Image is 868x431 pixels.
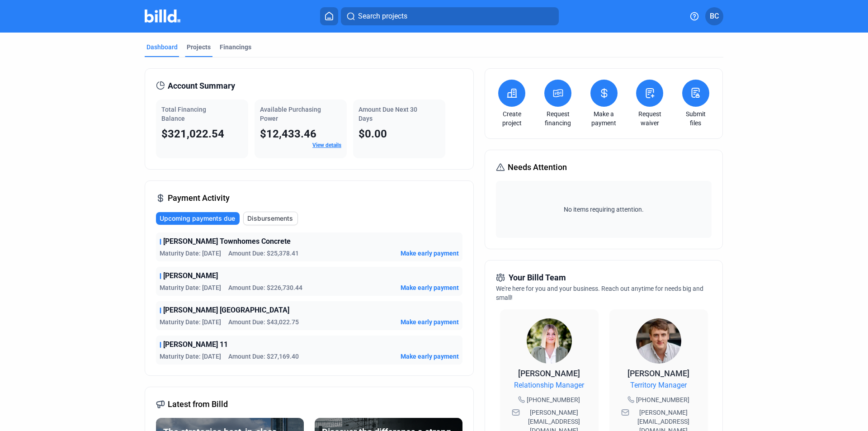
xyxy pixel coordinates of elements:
img: Relationship Manager [527,318,572,364]
span: Amount Due: $27,169.40 [228,352,299,361]
span: [PERSON_NAME] [GEOGRAPHIC_DATA] [163,305,289,316]
span: Disbursements [247,214,293,223]
a: Create project [496,109,528,128]
span: [PERSON_NAME] Townhomes Concrete [163,236,291,247]
button: Upcoming payments due [156,212,240,225]
span: Maturity Date: [DATE] [160,249,221,258]
span: Relationship Manager [514,380,584,391]
a: Request financing [542,109,574,128]
span: Payment Activity [168,192,230,204]
img: Billd Company Logo [145,9,180,23]
span: Amount Due Next 30 Days [359,106,417,122]
span: Maturity Date: [DATE] [160,352,221,361]
span: Search projects [358,11,407,22]
button: Make early payment [401,317,459,327]
span: Maturity Date: [DATE] [160,317,221,327]
span: [PERSON_NAME] [627,369,689,378]
button: Search projects [341,7,559,25]
span: Available Purchasing Power [260,106,321,122]
button: Disbursements [243,212,298,225]
button: Make early payment [401,249,459,258]
span: Maturity Date: [DATE] [160,283,221,292]
span: Account Summary [168,80,235,92]
span: [PERSON_NAME] [518,369,580,378]
span: Territory Manager [630,380,687,391]
span: We're here for you and your business. Reach out anytime for needs big and small! [496,285,703,301]
a: Submit files [680,109,712,128]
span: Amount Due: $25,378.41 [228,249,299,258]
span: Latest from Billd [168,398,228,411]
div: Projects [187,43,211,52]
button: Make early payment [401,283,459,292]
span: [PERSON_NAME] 11 [163,339,228,350]
div: Dashboard [146,43,178,52]
span: Upcoming payments due [160,214,235,223]
span: [PERSON_NAME] [163,270,218,281]
button: BC [705,7,723,25]
span: $0.00 [359,128,387,140]
span: Amount Due: $226,730.44 [228,283,302,292]
span: $321,022.54 [161,128,224,140]
span: Total Financing Balance [161,106,206,122]
span: [PHONE_NUMBER] [527,395,580,404]
button: Make early payment [401,352,459,361]
span: [PHONE_NUMBER] [636,395,689,404]
div: Financings [220,43,251,52]
span: Needs Attention [508,161,567,174]
span: Amount Due: $43,022.75 [228,317,299,327]
a: Request waiver [634,109,665,128]
a: View details [312,142,341,148]
span: Your Billd Team [509,271,566,284]
span: $12,433.46 [260,128,316,140]
img: Territory Manager [636,318,681,364]
span: No items requiring attention. [500,205,708,214]
a: Make a payment [588,109,620,128]
span: BC [710,11,719,22]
